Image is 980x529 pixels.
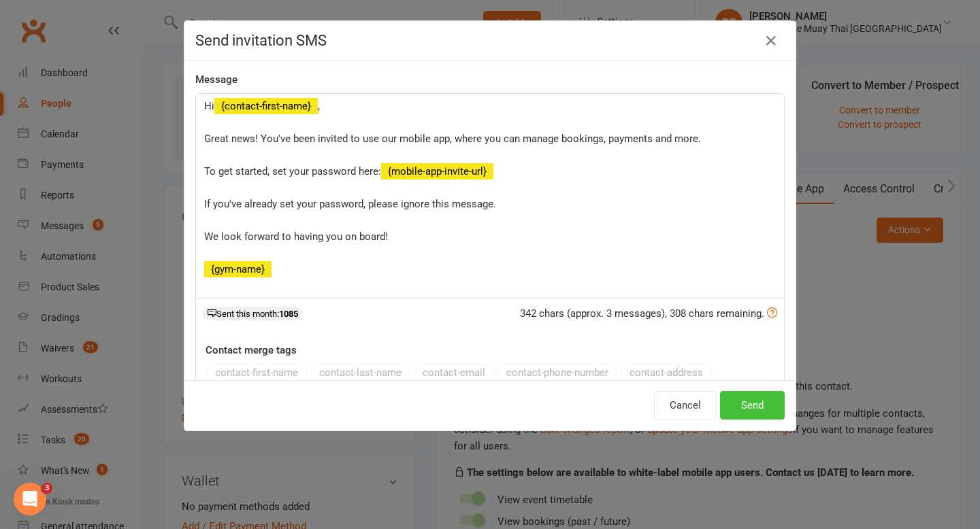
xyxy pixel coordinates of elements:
[195,32,785,49] h4: Send invitation SMS
[279,309,298,319] strong: 1085
[520,305,777,322] div: 342 chars (approx. 3 messages), 308 chars remaining.
[654,391,717,420] button: Cancel
[206,342,297,358] label: Contact merge tags
[14,483,46,515] iframe: Intercom live chat
[204,165,381,177] span: To get started, set your password here:
[195,71,238,88] label: Message
[204,231,388,243] span: We look forward to having you on board!
[318,100,320,112] span: ,
[204,198,496,210] span: If you've already set your password, please ignore this message.
[42,483,52,494] span: 3
[720,391,785,420] button: Send
[203,307,303,320] div: Sent this month:
[204,100,214,112] span: Hi
[760,30,782,52] button: Close
[204,133,701,145] span: Great news! You've been invited to use our mobile app, where you can manage bookings, payments an...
